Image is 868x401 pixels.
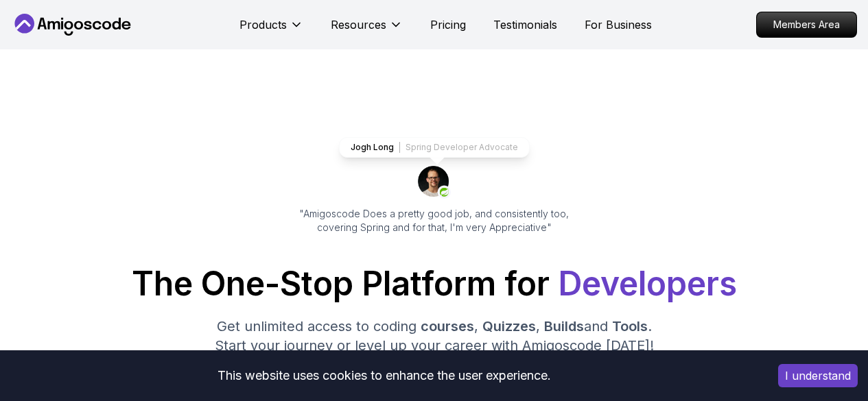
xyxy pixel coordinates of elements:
p: Resources [331,16,386,33]
h1: The One-Stop Platform for [11,267,857,300]
p: Jogh Long [351,142,394,153]
a: Members Area [756,12,857,38]
span: Developers [558,263,737,304]
button: Accept cookies [778,364,858,387]
p: "Amigoscode Does a pretty good job, and consistently too, covering Spring and for that, I'm very ... [281,207,588,234]
a: For Business [585,16,652,33]
span: Builds [544,318,584,335]
div: This website uses cookies to enhance the user experience. [10,361,758,391]
p: Get unlimited access to coding , , and . Start your journey or level up your career with Amigosco... [204,317,665,355]
span: courses [421,318,474,335]
a: Pricing [430,16,466,33]
img: josh long [418,166,451,199]
p: Spring Developer Advocate [406,142,518,153]
a: Testimonials [493,16,557,33]
button: Resources [331,16,403,44]
span: Quizzes [482,318,536,335]
button: Products [239,16,303,44]
p: Members Area [757,12,856,37]
p: Products [239,16,287,33]
span: Tools [612,318,648,335]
